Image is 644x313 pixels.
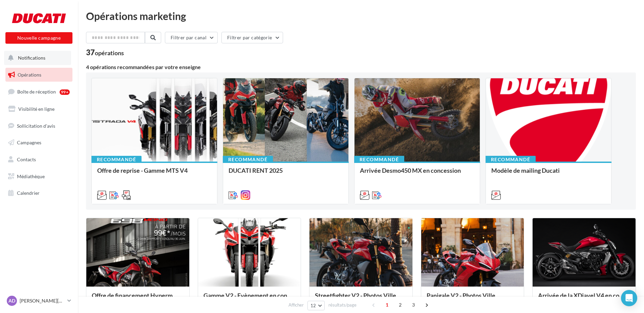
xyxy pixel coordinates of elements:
[4,84,74,99] a: Boîte de réception99+
[17,123,55,128] span: Sollicitation d'avis
[18,72,41,78] span: Opérations
[354,156,404,163] div: Recommandé
[427,292,519,306] div: Panigale V2 - Photos Ville
[4,152,74,167] a: Contacts
[20,297,65,304] p: [PERSON_NAME][DEMOGRAPHIC_DATA]
[17,89,56,95] span: Boîte de réception
[307,301,325,310] button: 12
[86,11,636,21] div: Opérations marketing
[229,167,343,181] div: DUCATI RENT 2025
[8,297,15,304] span: AD
[17,173,45,179] span: Médiathèque
[328,302,357,308] span: résultats/page
[95,50,124,56] div: opérations
[18,106,55,112] span: Visibilité en ligne
[486,156,536,163] div: Recommandé
[4,51,71,65] button: Notifications
[223,156,273,163] div: Recommandé
[4,102,74,116] a: Visibilité en ligne
[5,294,72,307] a: AD [PERSON_NAME][DEMOGRAPHIC_DATA]
[221,32,283,43] button: Filtrer par catégorie
[91,156,142,163] div: Recommandé
[288,302,304,308] span: Afficher
[17,190,40,196] span: Calendrier
[92,292,184,306] div: Offre de financement Hypermotard 698 Mono
[17,156,36,162] span: Contacts
[310,303,316,308] span: 12
[4,186,74,200] a: Calendrier
[18,55,45,61] span: Notifications
[408,299,419,310] span: 3
[4,135,74,150] a: Campagnes
[382,299,392,310] span: 1
[17,140,41,145] span: Campagnes
[360,167,474,181] div: Arrivée Desmo450 MX en concession
[97,167,212,181] div: Offre de reprise - Gamme MTS V4
[538,292,630,306] div: Arrivée de la XDiavel V4 en concession
[4,68,74,82] a: Opérations
[395,299,406,310] span: 2
[165,32,218,43] button: Filtrer par canal
[315,292,407,306] div: Streetfighter V2 - Photos Ville
[621,290,637,306] div: Open Intercom Messenger
[4,119,74,133] a: Sollicitation d'avis
[60,89,70,95] div: 99+
[491,167,606,181] div: Modèle de mailing Ducati
[5,32,72,44] button: Nouvelle campagne
[4,169,74,184] a: Médiathèque
[86,49,124,56] div: 37
[203,292,296,306] div: Gamme V2 - Evènement en concession
[86,64,636,70] div: 4 opérations recommandées par votre enseigne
